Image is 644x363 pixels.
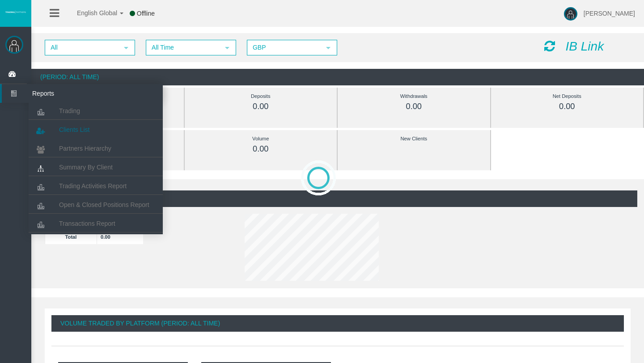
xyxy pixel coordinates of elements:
[566,39,604,53] i: IB Link
[29,122,163,138] a: Clients List
[29,159,163,175] a: Summary By Client
[123,44,130,51] span: select
[51,315,624,332] div: Volume Traded By Platform (Period: All Time)
[29,215,163,232] a: Transactions Report
[358,101,470,112] div: 0.00
[511,101,623,112] div: 0.00
[97,229,144,244] td: 0.00
[358,134,470,144] div: New Clients
[59,126,89,133] span: Clients List
[511,91,623,101] div: Net Deposits
[65,9,117,17] span: English Global
[46,41,118,55] span: All
[205,91,317,101] div: Deposits
[205,144,317,154] div: 0.00
[59,164,113,171] span: Summary By Client
[29,103,163,119] a: Trading
[2,84,163,103] a: Reports
[248,41,320,55] span: GBP
[59,220,115,227] span: Transactions Report
[564,7,577,21] img: user-image
[45,229,97,244] td: Total
[205,101,317,112] div: 0.00
[59,201,149,208] span: Open & Closed Positions Report
[25,84,113,103] span: Reports
[29,178,163,194] a: Trading Activities Report
[224,44,231,51] span: select
[4,10,27,14] img: logo.svg
[31,69,644,85] div: (Period: All Time)
[584,10,635,17] span: [PERSON_NAME]
[59,107,80,114] span: Trading
[29,197,163,213] a: Open & Closed Positions Report
[358,91,470,101] div: Withdrawals
[147,41,219,55] span: All Time
[325,44,332,51] span: select
[137,10,155,17] span: Offline
[29,140,163,156] a: Partners Hierarchy
[59,182,127,190] span: Trading Activities Report
[544,40,555,52] i: Reload Dashboard
[205,134,317,144] div: Volume
[59,145,111,152] span: Partners Hierarchy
